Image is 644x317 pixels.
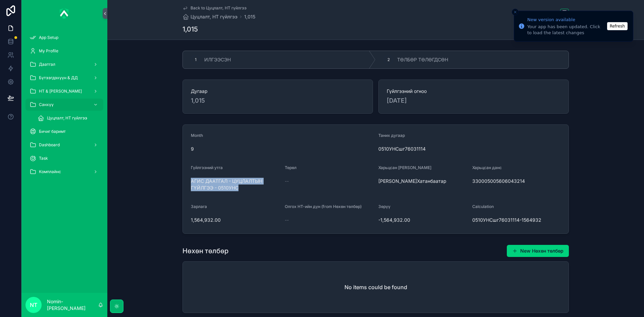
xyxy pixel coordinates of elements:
[191,5,247,11] span: Back to Цуцлалт, НТ гүйлгээ
[182,13,237,20] a: Цуцлалт, НТ гүйлгээ
[39,142,60,148] span: Dashboard
[39,169,61,174] span: Комплайнс
[397,56,448,63] span: ТӨЛБӨР ТӨЛӨГДСӨН
[607,22,628,30] button: Refresh
[387,57,390,62] span: 2
[204,56,231,63] span: ИЛГЭЭСЭН
[191,13,237,20] span: Цуцлалт, НТ гүйлгээ
[378,146,560,152] span: 0510УНСшг76031114
[378,217,467,223] span: -1,564,932.00
[191,88,365,95] span: Дугаар
[34,112,103,124] a: Цуцлалт, НТ гүйлгээ
[378,133,405,138] span: Таних дугаар
[344,283,407,291] h2: No items could be found
[285,204,362,209] span: Олгох НТ-ийн дүн (from Нөхөн төлбөр)
[182,5,247,11] a: Back to Цуцлалт, НТ гүйлгээ
[191,217,279,223] span: 1,564,932.00
[25,58,103,70] a: Даатгал
[191,146,373,152] span: 9
[191,204,207,209] span: Зарлага
[39,48,58,54] span: My Profile
[378,204,390,209] span: Зөрүү
[39,129,66,134] span: Бичиг баримт
[60,8,69,19] img: App logo
[25,32,103,44] a: App Setup
[25,99,103,111] a: Санхүү
[285,217,289,223] span: --
[39,75,78,81] span: Бүтээгдэхүүн & ДД
[30,301,37,309] span: NT
[512,9,519,15] button: Close toast
[182,246,228,256] h1: Нөхөн төлбөр
[39,62,55,67] span: Даатгал
[39,35,58,40] span: App Setup
[472,165,502,170] span: Харьцсан данс
[25,125,103,138] a: Бичиг баримт
[47,115,87,121] span: Цуцлалт, НТ гүйлгээ
[472,178,561,184] span: 330005005606043214
[285,178,289,184] span: --
[39,102,54,107] span: Санхүү
[195,57,197,62] span: 1
[25,45,103,57] a: My Profile
[25,85,103,97] a: НТ & [PERSON_NAME]
[527,16,605,23] div: New version available
[191,96,365,105] span: 1,015
[39,156,48,161] span: Task
[21,27,107,187] div: scrollable content
[47,298,98,312] p: Nomin-[PERSON_NAME]
[25,72,103,84] a: Бүтээгдэхүүн & ДД
[191,165,223,170] span: Гүйлгээний утга
[191,178,279,191] span: АГИС ДААТГАЛ - ЦУЦЛАЛТЫН ГҮЙЛГЭЭ - 0510УНС
[472,217,561,223] span: 0510УНСшг76031114-1564932
[285,165,297,170] span: Төрөл
[387,96,560,105] span: [DATE]
[378,165,431,170] span: Харьцсан [PERSON_NAME]
[25,152,103,164] a: Task
[527,24,605,36] div: Your app has been updated. Click to load the latest changes
[182,24,198,34] h1: 1,015
[244,13,255,20] a: 1,015
[25,139,103,151] a: Dashboard
[378,178,467,184] span: [PERSON_NAME]Хатанбаатар
[507,245,569,257] button: New Нөхөн төлбөр
[39,89,82,94] span: НТ & [PERSON_NAME]
[191,133,203,138] span: Month
[387,88,560,95] span: Гүйлгээний огноо
[25,166,103,178] a: Комплайнс
[472,204,494,209] span: Calculation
